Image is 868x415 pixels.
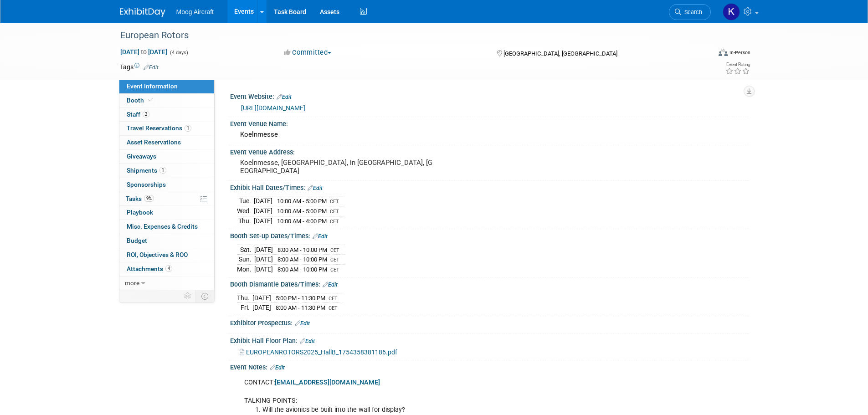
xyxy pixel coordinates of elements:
[119,248,214,262] a: ROI, Objectives & ROO
[237,128,742,142] div: Koelnmesse
[240,348,397,356] a: EUROPEANROTORS2025_HallB_1754358381186.pdf
[230,277,749,289] div: Booth Dismantle Dates/Times:
[230,181,749,193] div: Exhibit Hall Dates/Times:
[237,264,254,274] td: Mon.
[276,304,325,311] span: 8:00 AM - 11:30 PM
[240,159,436,175] pre: Koelnmesse, [GEOGRAPHIC_DATA], in [GEOGRAPHIC_DATA], [GEOGRAPHIC_DATA]
[119,234,214,248] a: Budget
[241,104,305,112] a: [URL][DOMAIN_NAME]
[127,111,149,118] span: Staff
[329,296,338,302] span: CET
[127,153,156,160] span: Giveaways
[237,206,254,216] td: Wed.
[237,255,254,265] td: Sun.
[119,150,214,164] a: Giveaways
[230,360,749,372] div: Event Notes:
[127,223,198,230] span: Misc. Expenses & Credits
[127,251,188,258] span: ROI, Objectives & ROO
[237,245,254,255] td: Sat.
[119,136,214,149] a: Asset Reservations
[237,293,252,303] td: Thu.
[119,277,214,290] a: more
[119,108,214,122] a: Staff2
[176,8,214,15] span: Moog Aircraft
[143,111,149,118] span: 2
[237,216,254,225] td: Thu.
[120,48,168,56] span: [DATE] [DATE]
[295,320,310,327] a: Edit
[119,94,214,108] a: Booth
[275,379,380,386] a: [EMAIL_ADDRESS][DOMAIN_NAME]
[127,181,166,188] span: Sponsorships
[117,27,697,44] div: European Rotors
[277,208,327,215] span: 10:00 AM - 5:00 PM
[119,122,214,135] a: Travel Reservations1
[330,219,339,225] span: CET
[195,290,214,302] td: Toggle Event Tabs
[159,167,166,174] span: 1
[144,64,159,71] a: Edit
[503,50,617,57] span: [GEOGRAPHIC_DATA], [GEOGRAPHIC_DATA]
[237,303,252,313] td: Fri.
[230,145,749,157] div: Event Venue Address:
[300,338,315,344] a: Edit
[330,199,339,205] span: CET
[148,97,153,102] i: Booth reservation complete
[270,364,285,371] a: Edit
[323,282,338,288] a: Edit
[119,178,214,192] a: Sponsorships
[126,195,154,202] span: Tasks
[139,48,148,56] span: to
[254,206,272,216] td: [DATE]
[308,185,323,191] a: Edit
[330,267,339,273] span: CET
[230,229,749,241] div: Booth Set-up Dates/Times:
[127,167,166,174] span: Shipments
[330,257,339,263] span: CET
[723,3,740,20] img: Kelsey Blackley
[254,245,273,255] td: [DATE]
[657,47,751,61] div: Event Format
[262,405,643,415] li: Will the avionics be built into the wall for display?
[165,265,172,272] span: 4
[230,334,749,346] div: Exhibit Hall Floor Plan:
[127,138,181,146] span: Asset Reservations
[144,195,154,202] span: 9%
[277,198,327,205] span: 10:00 AM - 5:00 PM
[254,255,273,265] td: [DATE]
[313,233,328,240] a: Edit
[185,125,191,132] span: 1
[277,218,327,225] span: 10:00 AM - 4:00 PM
[180,290,196,302] td: Personalize Event Tab Strip
[127,124,191,132] span: Travel Reservations
[276,295,325,302] span: 5:00 PM - 11:30 PM
[119,80,214,93] a: Event Information
[669,4,711,20] a: Search
[329,305,338,311] span: CET
[127,237,147,244] span: Budget
[120,62,159,72] td: Tags
[246,348,397,356] span: EUROPEANROTORS2025_HallB_1754358381186.pdf
[125,279,139,287] span: more
[681,9,702,15] span: Search
[277,256,327,263] span: 8:00 AM - 10:00 PM
[330,209,339,215] span: CET
[230,316,749,328] div: Exhibitor Prospectus:
[127,97,154,104] span: Booth
[277,94,292,100] a: Edit
[230,117,749,128] div: Event Venue Name:
[119,164,214,178] a: Shipments1
[169,50,188,56] span: (4 days)
[725,62,750,67] div: Event Rating
[119,206,214,220] a: Playbook
[237,196,254,206] td: Tue.
[252,293,271,303] td: [DATE]
[254,216,272,225] td: [DATE]
[277,266,327,273] span: 8:00 AM - 10:00 PM
[120,8,165,17] img: ExhibitDay
[252,303,271,313] td: [DATE]
[119,192,214,206] a: Tasks9%
[119,262,214,276] a: Attachments4
[230,90,749,102] div: Event Website:
[254,196,272,206] td: [DATE]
